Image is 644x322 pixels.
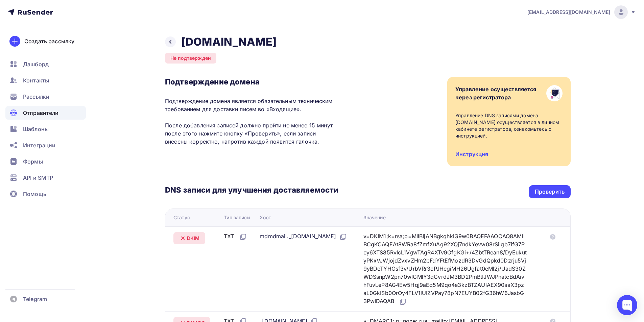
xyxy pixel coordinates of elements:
span: Отправители [23,109,59,117]
span: Telegram [23,295,47,303]
span: API и SMTP [23,174,53,182]
span: Помощь [23,190,46,198]
div: Создать рассылку [24,37,74,45]
a: Шаблоны [5,122,86,136]
div: Хост [260,214,271,221]
a: Рассылки [5,90,86,103]
a: Дашборд [5,57,86,71]
span: Формы [23,157,43,166]
p: Подтверждение домена является обязательным техническим требованием для доставки писем во «Входящи... [165,97,338,146]
span: Рассылки [23,93,49,101]
a: Инструкция [455,151,488,157]
div: Статус [173,214,190,221]
div: Управление осуществляется через регистратора [455,85,536,101]
span: Дашборд [23,60,49,68]
div: Тип записи [224,214,249,221]
h3: DNS записи для улучшения доставляемости [165,185,338,196]
h2: [DOMAIN_NAME] [181,35,277,49]
span: Интеграции [23,141,55,149]
span: [EMAIL_ADDRESS][DOMAIN_NAME] [527,9,610,16]
h3: Подтверждение домена [165,77,338,86]
div: Проверить [535,188,565,196]
span: Контакты [23,76,49,84]
div: Не подтвержден [165,53,216,64]
div: v=DKIM1;k=rsa;p=MIIBIjANBgkqhkiG9w0BAQEFAAOCAQ8AMIIBCgKCAQEAt8WRa8fZmfXuAg92XQj7ndkYevw08rSiIgb7i... [363,232,527,306]
a: Формы [5,155,86,168]
a: Контакты [5,74,86,87]
span: Шаблоны [23,125,49,133]
div: mdmdmail._[DOMAIN_NAME] [260,232,347,241]
div: Значение [363,214,386,221]
div: Управление DNS записями домена [DOMAIN_NAME] осуществляется в личном кабинете регистратора, ознак... [455,112,563,139]
div: TXT [224,232,247,241]
a: Отправители [5,106,86,120]
span: DKIM [187,235,200,242]
a: [EMAIL_ADDRESS][DOMAIN_NAME] [527,5,636,19]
